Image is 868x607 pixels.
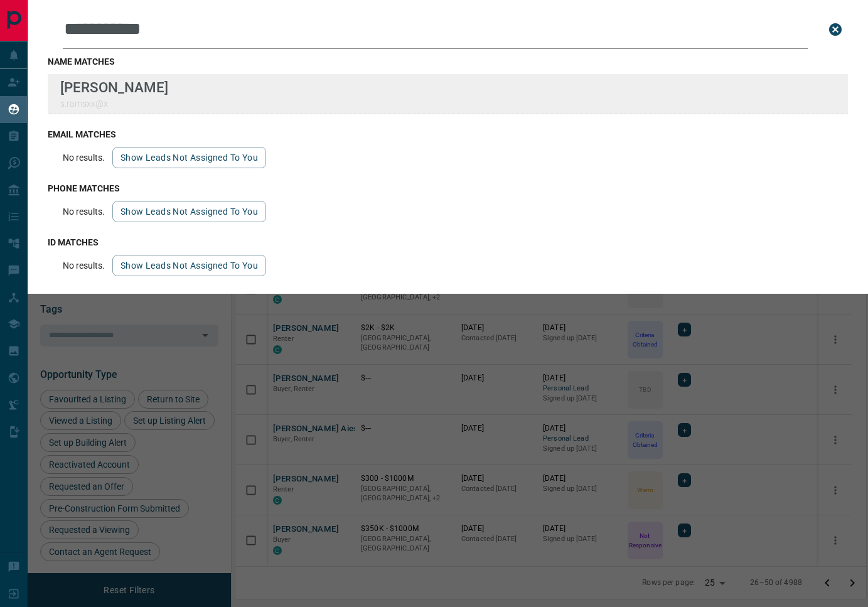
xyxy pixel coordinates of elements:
[112,147,266,168] button: show leads not assigned to you
[823,17,848,42] button: close search bar
[48,183,848,193] h3: phone matches
[60,99,168,109] p: s.ramsxx@x
[60,79,168,95] p: [PERSON_NAME]
[48,56,848,67] h3: name matches
[63,207,105,217] p: No results.
[48,129,848,139] h3: email matches
[112,201,266,222] button: show leads not assigned to you
[48,237,848,247] h3: id matches
[63,153,105,163] p: No results.
[112,255,266,276] button: show leads not assigned to you
[63,261,105,271] p: No results.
